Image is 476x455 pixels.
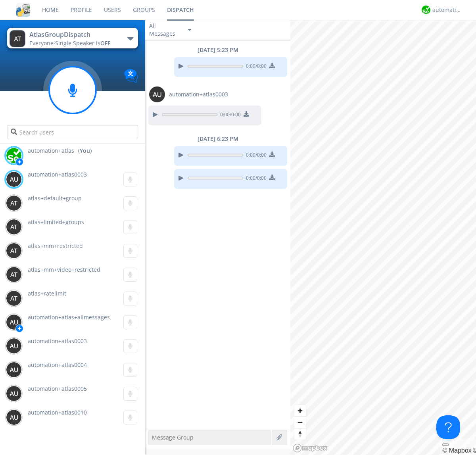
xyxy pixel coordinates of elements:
[6,243,22,259] img: 373638.png
[243,152,267,160] span: 0:00 / 0:00
[6,409,22,425] img: 373638.png
[28,147,74,155] span: automation+atlas
[6,267,22,282] img: 373638.png
[78,147,92,155] div: (You)
[28,290,66,297] span: atlas+ratelimit
[55,39,110,47] span: Single Speaker is
[145,135,290,143] div: [DATE] 6:23 PM
[243,175,267,183] span: 0:00 / 0:00
[243,63,267,71] span: 0:00 / 0:00
[293,443,328,453] a: Mapbox logo
[28,266,100,273] span: atlas+mm+video+restricted
[29,30,119,39] div: AtlasGroupDispatch
[149,22,181,38] div: All Messages
[28,313,110,321] span: automation+atlas+allmessages
[28,409,87,416] span: automation+atlas0010
[28,194,82,202] span: atlas+default+group
[124,69,138,83] img: Translation enabled
[269,63,275,68] img: download media button
[442,443,449,446] button: Toggle attribution
[294,417,306,428] span: Zoom out
[6,195,22,211] img: 373638.png
[28,337,87,345] span: automation+atlas0003
[294,428,306,440] button: Reset bearing to north
[149,86,165,102] img: 373638.png
[28,361,87,369] span: automation+atlas0004
[29,39,119,47] div: Everyone ·
[6,290,22,306] img: 373638.png
[294,417,306,428] button: Zoom out
[436,415,460,439] iframe: Toggle Customer Support
[6,148,22,163] img: d2d01cd9b4174d08988066c6d424eccd
[244,111,249,117] img: download media button
[6,386,22,401] img: 373638.png
[28,242,83,250] span: atlas+mm+restricted
[269,152,275,157] img: download media button
[169,90,228,98] span: automation+atlas0003
[28,218,84,226] span: atlas+limited+groups
[6,219,22,235] img: 373638.png
[16,3,30,17] img: cddb5a64eb264b2086981ab96f4c1ba7
[100,39,110,47] span: OFF
[145,46,290,54] div: [DATE] 5:23 PM
[294,428,306,440] span: Reset bearing to north
[422,6,430,14] img: d2d01cd9b4174d08988066c6d424eccd
[6,171,22,187] img: 373638.png
[28,385,87,392] span: automation+atlas0005
[6,338,22,354] img: 373638.png
[28,171,87,178] span: automation+atlas0003
[269,175,275,180] img: download media button
[294,405,306,417] button: Zoom in
[7,28,138,48] button: AtlasGroupDispatchEveryone·Single Speaker isOFF
[217,111,241,120] span: 0:00 / 0:00
[432,6,462,14] div: automation+atlas
[10,30,25,47] img: 373638.png
[6,314,22,330] img: 373638.png
[188,29,191,31] img: caret-down-sm.svg
[442,447,471,454] a: Mapbox
[7,125,138,139] input: Search users
[6,362,22,378] img: 373638.png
